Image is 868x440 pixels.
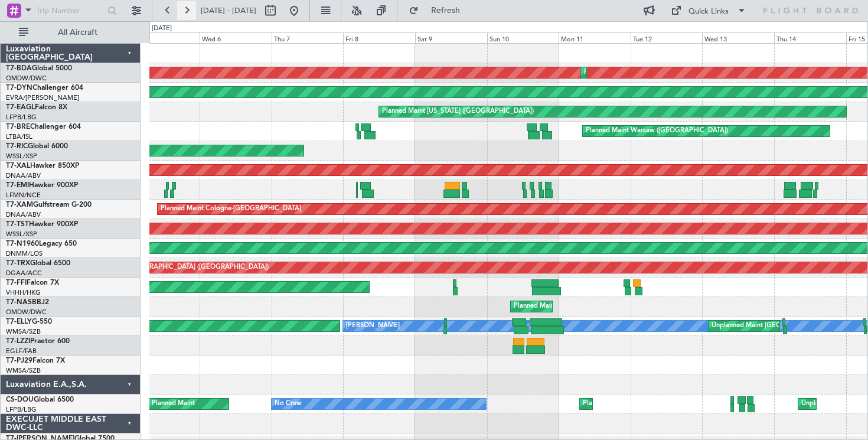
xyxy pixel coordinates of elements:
[6,260,30,267] span: T7-TRX
[6,299,49,306] a: T7-NASBBJ2
[6,230,37,239] a: WSSL/XSP
[403,1,474,20] button: Refresh
[6,182,29,189] span: T7-EMI
[152,395,195,413] div: Planned Maint
[6,162,30,170] span: T7-XAL
[83,259,269,276] div: Planned Maint [GEOGRAPHIC_DATA] ([GEOGRAPHIC_DATA])
[6,249,43,258] a: DNMM/LOS
[36,2,104,19] input: Trip Number
[6,201,92,208] a: T7-XAMGulfstream G-200
[346,317,400,335] div: [PERSON_NAME]
[6,279,59,286] a: T7-FFIFalcon 7X
[200,32,272,43] div: Wed 6
[6,405,37,414] a: LFPB/LBG
[6,93,79,102] a: EVRA/[PERSON_NAME]
[6,308,47,317] a: OMDW/DWC
[6,210,41,219] a: DNAA/ABV
[6,221,29,228] span: T7-TST
[6,191,41,200] a: LFMN/NCE
[6,269,42,278] a: DGAA/ACC
[128,32,200,43] div: Tue 5
[6,201,33,208] span: T7-XAM
[6,347,37,356] a: EGLF/FAB
[6,357,32,364] span: T7-PJ29
[6,182,78,189] a: T7-EMIHawker 900XP
[161,200,301,218] div: Planned Maint Cologne-[GEOGRAPHIC_DATA]
[275,395,302,413] div: No Crew
[6,288,41,297] a: VHHH/HKG
[584,64,700,82] div: Planned Maint Dubai (Al Maktoum Intl)
[6,396,74,403] a: CS-DOUGlobal 6500
[6,84,83,92] a: T7-DYNChallenger 604
[6,123,30,131] span: T7-BRE
[6,84,32,92] span: T7-DYN
[631,32,703,43] div: Tue 12
[6,240,39,247] span: T7-N1960
[382,103,534,120] div: Planned Maint [US_STATE] ([GEOGRAPHIC_DATA])
[6,143,28,150] span: T7-RIC
[559,32,631,43] div: Mon 11
[6,143,68,150] a: T7-RICGlobal 6000
[6,279,27,286] span: T7-FFI
[6,221,78,228] a: T7-TSTHawker 900XP
[152,24,172,34] div: [DATE]
[6,338,30,345] span: T7-LZZI
[6,152,37,161] a: WSSL/XSP
[415,32,487,43] div: Sat 9
[6,240,77,247] a: T7-N1960Legacy 650
[6,65,72,72] a: T7-BDAGlobal 5000
[6,132,32,141] a: LTBA/ISL
[6,318,52,325] a: T7-ELLYG-550
[6,162,79,170] a: T7-XALHawker 850XP
[586,122,728,140] div: Planned Maint Warsaw ([GEOGRAPHIC_DATA])
[702,32,774,43] div: Wed 13
[514,298,647,315] div: Planned Maint Abuja ([PERSON_NAME] Intl)
[343,32,415,43] div: Fri 8
[272,32,344,43] div: Thu 7
[6,104,35,111] span: T7-EAGL
[421,6,471,15] span: Refresh
[6,123,81,131] a: T7-BREChallenger 604
[6,366,41,375] a: WMSA/SZB
[6,396,34,403] span: CS-DOU
[6,113,37,122] a: LFPB/LBG
[6,104,67,111] a: T7-EAGLFalcon 8X
[487,32,559,43] div: Sun 10
[665,1,752,20] button: Quick Links
[6,260,70,267] a: T7-TRXGlobal 6500
[6,74,47,83] a: OMDW/DWC
[6,338,70,345] a: T7-LZZIPraetor 600
[13,23,128,42] button: All Aircraft
[774,32,846,43] div: Thu 14
[31,28,125,37] span: All Aircraft
[6,171,41,180] a: DNAA/ABV
[6,327,41,336] a: WMSA/SZB
[6,299,32,306] span: T7-NAS
[6,65,32,72] span: T7-BDA
[6,357,65,364] a: T7-PJ29Falcon 7X
[201,5,256,16] span: [DATE] - [DATE]
[6,318,32,325] span: T7-ELLY
[688,6,729,18] div: Quick Links
[583,395,769,413] div: Planned Maint [GEOGRAPHIC_DATA] ([GEOGRAPHIC_DATA])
